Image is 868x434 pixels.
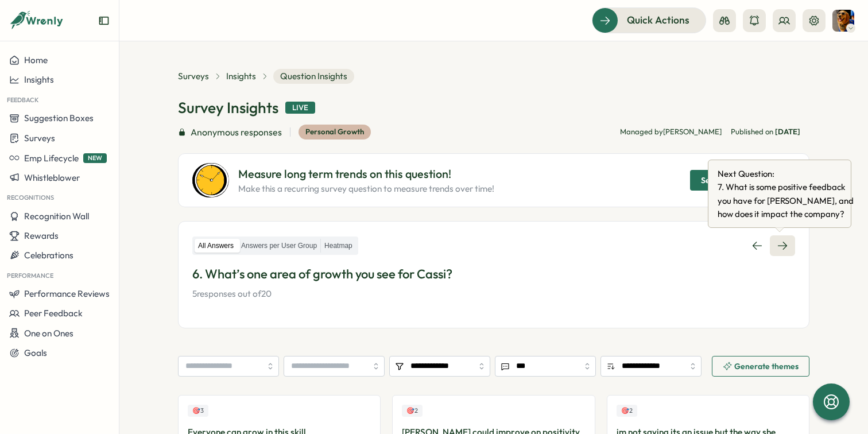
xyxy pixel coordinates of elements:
span: Emp Lifecycle [24,153,79,164]
a: Insights [226,70,256,83]
p: Measure long term trends on this question! [238,165,494,183]
p: 5 responses out of 20 [192,288,795,300]
p: 6. What’s one area of growth you see for Cassi? [192,265,795,283]
div: Live [285,102,315,114]
label: All Answers [195,239,237,253]
span: Rewards [24,230,59,241]
span: Generate themes [734,362,799,370]
span: Suggestion Boxes [24,113,94,123]
span: Peer Feedback [24,308,83,319]
p: Make this a recurring survey question to measure trends over time! [238,183,494,195]
span: One on Ones [24,328,73,339]
button: Set up recurring survey [690,170,795,191]
label: Heatmap [321,239,356,253]
p: Managed by [620,127,722,137]
h1: Survey Insights [178,98,278,118]
span: Insights [24,74,54,85]
span: [DATE] [775,127,800,136]
span: Home [24,55,48,65]
span: Next Question: [718,167,855,180]
img: Sean [832,10,854,32]
span: Quick Actions [627,13,689,28]
span: Question Insights [273,69,354,84]
span: Goals [24,347,47,358]
span: [PERSON_NAME] [663,127,722,136]
span: Celebrations [24,250,73,261]
button: Generate themes [712,356,809,377]
span: Set up recurring survey [701,170,784,190]
div: Upvotes [402,405,423,417]
span: Recognition Wall [24,211,89,222]
label: Answers per User Group [238,239,320,253]
span: NEW [83,153,107,163]
span: Anonymous responses [191,125,282,139]
button: Quick Actions [592,7,706,33]
span: 7 . What is some positive feedback you have for [PERSON_NAME], and how does it impact the company? [718,180,855,220]
span: Surveys [24,133,55,144]
button: Expand sidebar [98,15,110,26]
div: Upvotes [188,405,208,417]
div: Upvotes [617,405,637,417]
span: Published on [731,127,800,137]
a: Surveys [178,70,209,83]
div: Personal Growth [299,125,371,139]
span: Performance Reviews [24,288,110,299]
span: Whistleblower [24,172,80,183]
